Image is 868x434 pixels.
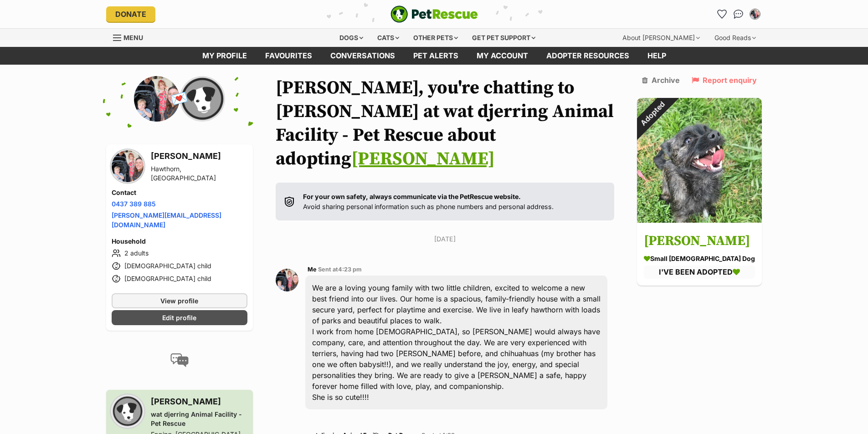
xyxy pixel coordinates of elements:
a: Favourites [715,7,729,21]
div: Adopted [625,86,680,141]
div: wat djerring Animal Facility - Pet Rescue [151,410,247,428]
h3: [PERSON_NAME] [644,231,755,251]
span: View profile [160,296,198,306]
div: Hawthorn, [GEOGRAPHIC_DATA] [151,164,247,183]
a: [PERSON_NAME] small [DEMOGRAPHIC_DATA] Dog I'VE BEEN ADOPTED [637,224,762,285]
h4: Household [112,237,247,246]
a: Favourites [256,47,321,65]
a: Adopter resources [537,47,638,65]
div: Get pet support [466,29,542,47]
li: [DEMOGRAPHIC_DATA] child [112,273,247,284]
a: Report enquiry [692,76,757,84]
span: 4:23 pm [338,266,362,273]
a: PetRescue [390,5,478,23]
a: Help [638,47,675,65]
button: My account [748,7,762,21]
a: Archive [642,76,680,84]
span: Me [308,266,317,273]
img: Julia Fazakerley profile pic [750,10,760,19]
img: Julia Fazakerley profile pic [276,269,298,291]
div: Dogs [333,29,370,47]
div: small [DEMOGRAPHIC_DATA] Dog [644,254,755,263]
a: conversations [321,47,404,65]
a: [PERSON_NAME] [351,148,495,170]
a: Edit profile [112,310,247,325]
a: Menu [113,29,149,45]
ul: Account quick links [715,7,762,21]
img: logo-e224e6f780fb5917bec1dbf3a21bbac754714ae5b6737aabdf751b685950b380.svg [390,5,478,23]
span: Edit profile [162,313,196,322]
img: Julia Fazakerley profile pic [112,150,144,182]
a: [PERSON_NAME][EMAIL_ADDRESS][DOMAIN_NAME] [112,211,221,229]
a: Adopted [637,215,762,225]
div: We are a loving young family with two little children, excited to welcome a new best friend into ... [305,276,608,409]
img: Peggy [637,98,762,223]
img: Julia Fazakerley profile pic [134,76,180,122]
h3: [PERSON_NAME] [151,150,247,163]
a: 0437 389 885 [112,200,156,208]
a: My profile [193,47,256,65]
a: Conversations [731,7,746,21]
img: wat djerring Animal Facility - Pet Rescue profile pic [112,395,144,427]
li: 2 adults [112,248,247,259]
li: [DEMOGRAPHIC_DATA] child [112,260,247,271]
div: I'VE BEEN ADOPTED [644,266,755,278]
span: Sent at [318,266,362,273]
h1: [PERSON_NAME], you're chatting to [PERSON_NAME] at wat djerring Animal Facility - Pet Rescue abou... [276,76,615,171]
strong: For your own safety, always communicate via the PetRescue website. [303,193,521,200]
a: View profile [112,293,247,308]
div: Other pets [407,29,464,47]
img: chat-41dd97257d64d25036548639549fe6c8038ab92f7586957e7f3b1b290dea8141.svg [734,10,743,19]
h3: [PERSON_NAME] [151,395,247,408]
a: Donate [106,6,155,22]
div: About [PERSON_NAME] [616,29,706,47]
span: Menu [123,34,143,41]
span: 💌 [169,89,190,108]
img: wat djerring Animal Facility - Pet Rescue profile pic [180,76,225,122]
a: My account [467,47,537,65]
h4: Contact [112,188,247,197]
p: Avoid sharing personal information such as phone numbers and personal address. [303,192,554,211]
div: Good Reads [708,29,762,47]
p: [DATE] [276,234,615,244]
img: conversation-icon-4a6f8262b818ee0b60e3300018af0b2d0b884aa5de6e9bcb8d3d4eeb1a70a7c4.svg [170,353,189,367]
a: Pet alerts [404,47,467,65]
div: Cats [371,29,406,47]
